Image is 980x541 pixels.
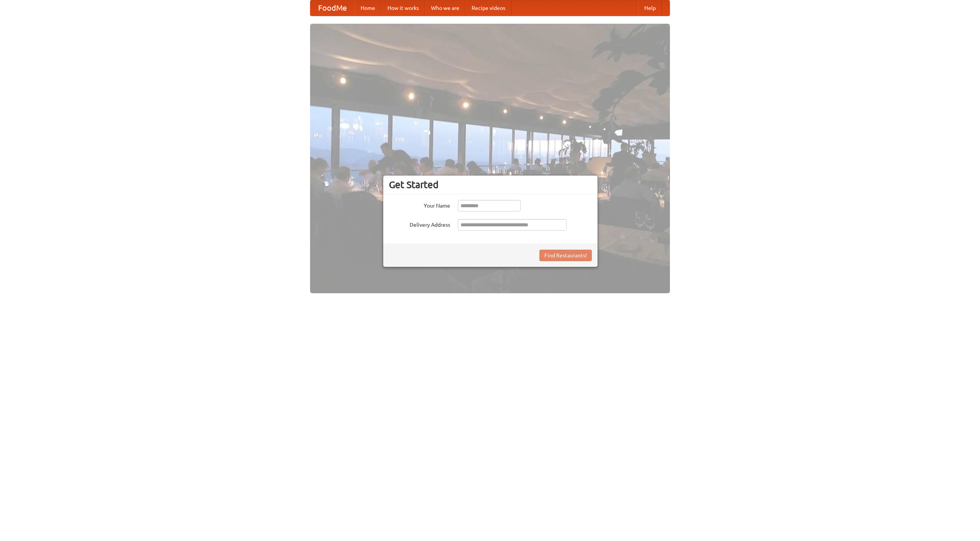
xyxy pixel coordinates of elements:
a: Recipe videos [465,0,511,16]
label: Delivery Address [389,219,450,229]
button: Find Restaurants! [539,250,592,261]
a: FoodMe [310,0,354,16]
label: Your Name [389,200,450,210]
a: How it works [381,0,425,16]
a: Home [354,0,381,16]
a: Help [638,0,662,16]
h3: Get Started [389,179,592,190]
a: Who we are [425,0,465,16]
